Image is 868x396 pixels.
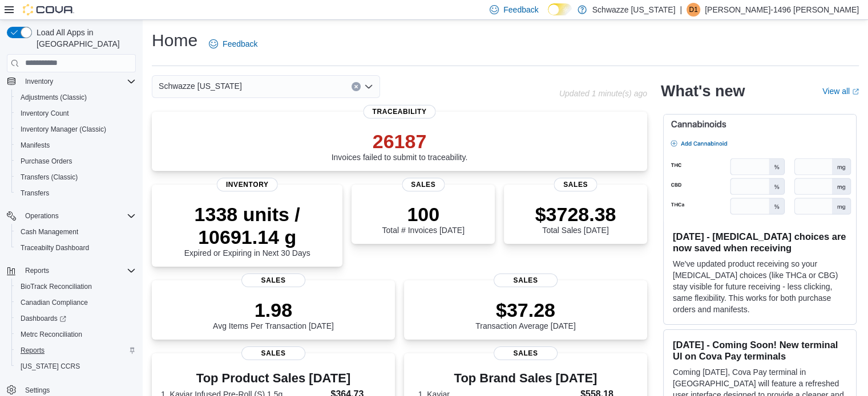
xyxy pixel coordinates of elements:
[16,123,111,136] a: Inventory Manager (Classic)
[2,74,140,89] button: Inventory
[352,82,361,91] button: Clear input
[548,3,572,15] input: Dark Mode
[16,186,54,200] a: Transfers
[11,153,140,169] button: Purchase Orders
[661,82,745,100] h2: What's new
[16,138,136,152] span: Manifests
[213,299,334,321] p: 1.98
[11,105,140,121] button: Inventory Count
[241,273,305,287] span: Sales
[559,89,647,98] p: Updated 1 minute(s) ago
[21,109,69,118] span: Inventory Count
[11,185,140,201] button: Transfers
[32,27,136,50] span: Load All Apps in [GEOGRAPHIC_DATA]
[16,328,87,341] a: Metrc Reconciliation
[332,130,468,162] div: Invoices failed to submit to traceability.
[673,258,847,315] p: We've updated product receiving so your [MEDICAL_DATA] choices (like THCa or CBG) stay visible fo...
[11,224,140,240] button: Cash Management
[16,312,71,325] a: Dashboards
[11,311,140,326] a: Dashboards
[21,282,92,291] span: BioTrack Reconciliation
[21,157,72,166] span: Purchase Orders
[16,360,136,373] span: Washington CCRS
[21,264,136,277] span: Reports
[21,93,87,102] span: Adjustments (Classic)
[364,82,373,91] button: Open list of options
[11,295,140,311] button: Canadian Compliance
[23,4,74,15] img: Cova
[382,203,464,235] div: Total # Invoices [DATE]
[363,105,435,119] span: Traceability
[705,3,859,17] p: [PERSON_NAME]-1496 [PERSON_NAME]
[16,312,136,325] span: Dashboards
[16,91,136,104] span: Adjustments (Classic)
[16,138,54,152] a: Manifests
[21,141,50,150] span: Manifests
[16,91,91,104] a: Adjustments (Classic)
[16,296,136,309] span: Canadian Compliance
[494,346,558,360] span: Sales
[822,87,859,96] a: View allExternal link
[21,298,88,307] span: Canadian Compliance
[11,279,140,295] button: BioTrack Reconciliation
[11,89,140,105] button: Adjustments (Classic)
[16,107,74,120] a: Inventory Count
[11,121,140,137] button: Inventory Manager (Classic)
[16,225,83,239] a: Cash Management
[25,211,59,221] span: Operations
[21,243,89,252] span: Traceabilty Dashboard
[217,178,278,191] span: Inventory
[11,342,140,358] button: Reports
[687,3,700,17] div: Danny-1496 Moreno
[16,123,136,136] span: Inventory Manager (Classic)
[680,3,682,17] p: |
[16,170,82,184] a: Transfers (Classic)
[2,208,140,224] button: Operations
[16,280,136,293] span: BioTrack Reconciliation
[16,186,136,200] span: Transfers
[16,107,136,120] span: Inventory Count
[852,88,859,95] svg: External link
[16,241,136,255] span: Traceabilty Dashboard
[161,203,333,248] p: 1338 units / 10691.14 g
[21,75,136,88] span: Inventory
[16,280,96,293] a: BioTrack Reconciliation
[11,326,140,342] button: Metrc Reconciliation
[16,154,77,168] a: Purchase Orders
[535,203,616,226] p: $3728.38
[11,169,140,185] button: Transfers (Classic)
[554,178,597,191] span: Sales
[16,344,49,357] a: Reports
[11,137,140,153] button: Manifests
[2,263,140,279] button: Reports
[204,32,262,55] a: Feedback
[21,362,80,371] span: [US_STATE] CCRS
[25,77,53,86] span: Inventory
[16,241,94,255] a: Traceabilty Dashboard
[161,371,386,385] h3: Top Product Sales [DATE]
[21,189,49,198] span: Transfers
[152,29,197,52] h1: Home
[402,178,445,191] span: Sales
[16,225,136,239] span: Cash Management
[21,346,45,355] span: Reports
[21,314,66,323] span: Dashboards
[223,38,257,50] span: Feedback
[592,3,676,17] p: Schwazze [US_STATE]
[21,227,78,236] span: Cash Management
[11,240,140,256] button: Traceabilty Dashboard
[673,339,847,362] h3: [DATE] - Coming Soon! New terminal UI on Cova Pay terminals
[494,273,558,287] span: Sales
[21,209,136,223] span: Operations
[16,360,84,373] a: [US_STATE] CCRS
[332,130,468,153] p: 26187
[475,299,576,330] div: Transaction Average [DATE]
[16,328,136,341] span: Metrc Reconciliation
[11,358,140,374] button: [US_STATE] CCRS
[25,266,49,275] span: Reports
[382,203,464,226] p: 100
[21,330,82,339] span: Metrc Reconciliation
[21,125,106,134] span: Inventory Manager (Classic)
[535,203,616,235] div: Total Sales [DATE]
